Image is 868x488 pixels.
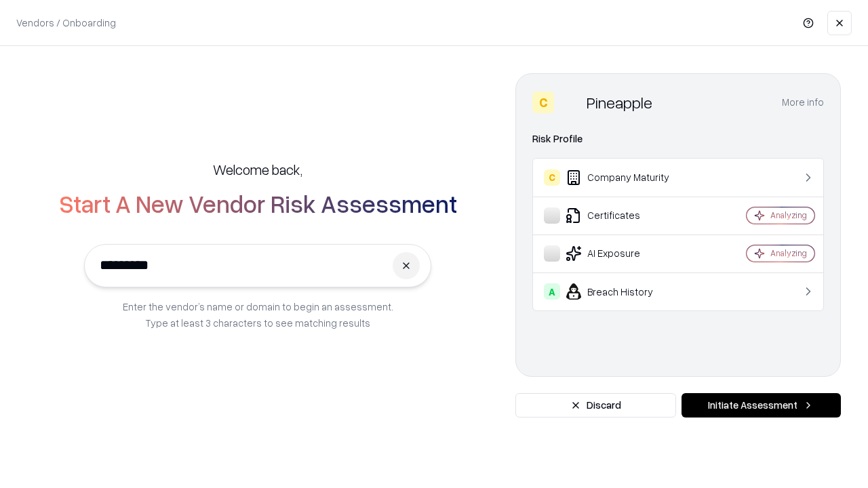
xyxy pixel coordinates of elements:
[770,209,807,221] div: Analyzing
[544,169,706,186] div: Company Maturity
[515,393,676,418] button: Discard
[559,91,581,113] img: Pineapple
[544,245,706,262] div: AI Exposure
[782,90,824,115] button: More info
[213,160,302,179] h5: Welcome back,
[532,91,554,113] div: C
[544,169,560,186] div: C
[682,393,841,418] button: Initiate Assessment
[532,131,824,147] div: Risk Profile
[544,207,706,224] div: Certificates
[544,283,560,300] div: A
[16,16,116,30] p: Vendors / Onboarding
[123,298,393,331] p: Enter the vendor’s name or domain to begin an assessment. Type at least 3 characters to see match...
[59,190,457,217] h2: Start A New Vendor Risk Assessment
[544,283,706,300] div: Breach History
[770,247,807,259] div: Analyzing
[587,91,652,113] div: Pineapple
